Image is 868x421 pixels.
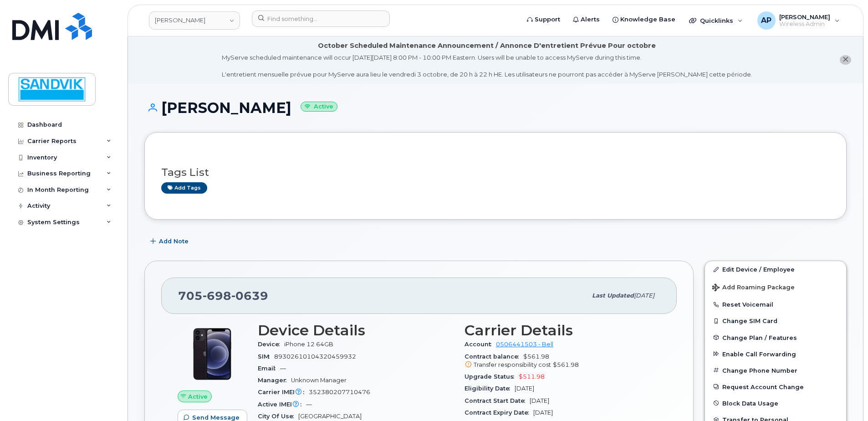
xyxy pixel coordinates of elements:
img: iPhone_12.jpg [185,327,240,381]
span: $561.98 [553,361,579,368]
span: iPhone 12 64GB [284,341,333,348]
a: Edit Device / Employee [705,261,846,277]
span: City Of Use [258,413,298,420]
button: Reset Voicemail [705,296,846,313]
button: Change SIM Card [705,313,846,329]
span: $561.98 [465,353,660,370]
button: Change Plan / Features [705,329,846,346]
span: 89302610104320459932 [274,353,356,360]
span: SIM [258,353,274,360]
span: Account [465,341,496,348]
span: Carrier IMEI [258,389,309,395]
a: 0506441503 - Bell [496,341,553,348]
span: Add Note [159,237,189,246]
h3: Carrier Details [465,322,660,339]
span: — [280,365,286,372]
div: MyServe scheduled maintenance will occur [DATE][DATE] 8:00 PM - 10:00 PM Eastern. Users will be u... [222,53,752,79]
span: — [306,401,312,408]
span: 698 [203,289,231,303]
h3: Device Details [258,322,454,339]
span: Device [258,341,284,348]
span: Upgrade Status [465,373,519,380]
span: Eligibility Date [465,385,515,392]
span: Last updated [592,292,634,299]
span: [DATE] [634,292,654,299]
span: Contract Expiry Date [465,409,533,416]
span: Active IMEI [258,401,306,408]
span: Contract balance [465,353,523,360]
span: [DATE] [533,409,553,416]
h3: Tags List [161,167,830,178]
span: Active [188,392,208,401]
span: Enable Call Forwarding [722,350,796,357]
span: [DATE] [515,385,534,392]
button: Enable Call Forwarding [705,346,846,362]
span: 352380207710476 [309,389,370,395]
span: [GEOGRAPHIC_DATA] [298,413,362,420]
h1: [PERSON_NAME] [144,100,847,116]
div: October Scheduled Maintenance Announcement / Annonce D'entretient Prévue Pour octobre [318,41,656,51]
a: Add tags [161,182,207,194]
button: close notification [840,55,851,65]
span: 705 [178,289,268,303]
button: Change Phone Number [705,362,846,379]
button: Request Account Change [705,379,846,395]
span: Manager [258,377,291,384]
span: Email [258,365,280,372]
span: Unknown Manager [291,377,347,384]
span: Contract Start Date [465,397,530,404]
small: Active [301,102,337,112]
button: Add Note [144,233,196,250]
span: [DATE] [530,397,549,404]
span: 0639 [231,289,268,303]
span: Change Plan / Features [722,334,797,341]
button: Add Roaming Package [705,277,846,296]
button: Block Data Usage [705,395,846,411]
span: Transfer responsibility cost [474,361,551,368]
span: Add Roaming Package [712,284,795,293]
span: $511.98 [519,373,545,380]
